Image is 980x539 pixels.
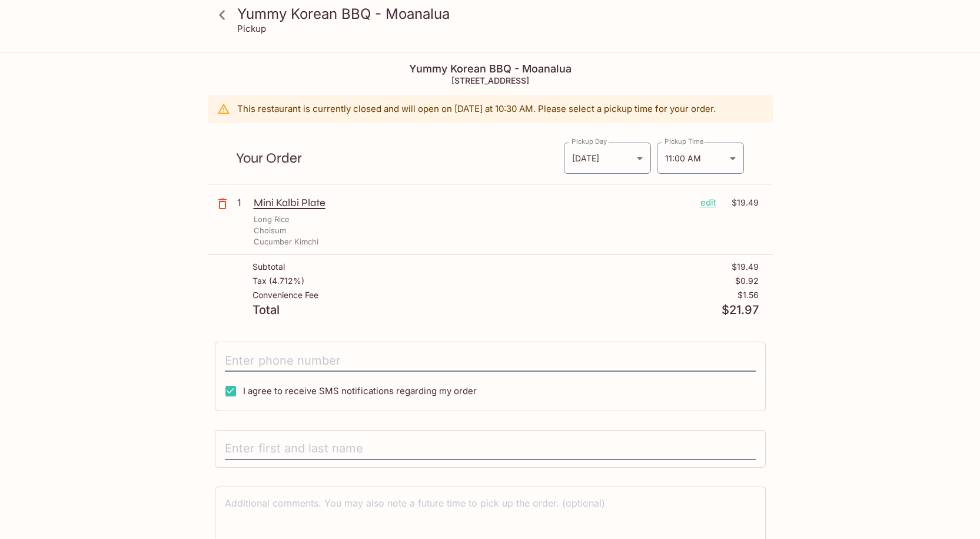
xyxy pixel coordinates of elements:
[237,103,716,114] p: This restaurant is currently closed and will open on [DATE] at 10:30 AM . Please select a pickup ...
[225,349,756,372] input: Enter phone number
[237,23,266,34] p: Pickup
[722,305,759,316] p: $21.97
[735,276,759,286] p: $0.92
[700,196,716,209] p: edit
[208,75,773,85] h5: [STREET_ADDRESS]
[237,5,763,23] h3: Yummy Korean BBQ - Moanalua
[254,225,286,236] p: Choisum
[738,290,759,300] p: $1.56
[254,214,290,225] p: Long Rice
[253,305,280,316] p: Total
[243,385,477,396] span: I agree to receive SMS notifications regarding my order
[254,236,318,247] p: Cucumber Kimchi
[564,143,651,174] div: [DATE]
[572,137,607,146] label: Pickup Day
[253,290,318,300] p: Convenience Fee
[253,276,304,286] p: Tax ( 4.712% )
[208,62,773,75] h4: Yummy Korean BBQ - Moanalua
[254,196,691,209] p: Mini Kalbi Plate
[236,153,563,164] p: Your Order
[237,196,249,209] p: 1
[225,438,756,460] input: Enter first and last name
[253,262,285,272] p: Subtotal
[732,262,759,272] p: $19.49
[665,137,704,146] label: Pickup Time
[657,143,744,174] div: 11:00 AM
[723,196,759,209] p: $19.49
